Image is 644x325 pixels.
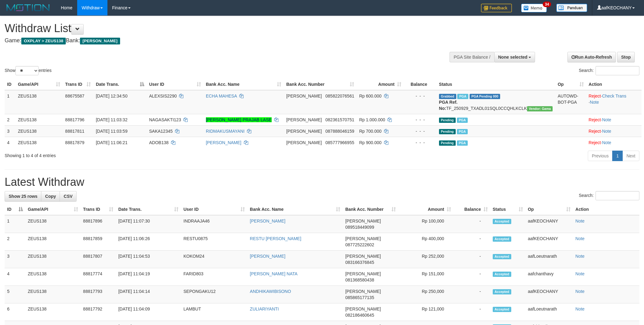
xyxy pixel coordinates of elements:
[5,268,25,286] td: 4
[325,94,354,98] span: Copy 085822076561 to clipboard
[286,140,322,145] span: [PERSON_NAME]
[325,117,354,122] span: Copy 082361570751 to clipboard
[345,260,374,265] span: Copy 083166376845 to clipboard
[498,55,528,60] span: None selected
[454,233,490,251] td: -
[250,219,285,223] a: [PERSON_NAME]
[575,271,585,276] a: Note
[250,236,301,241] a: RESTU [PERSON_NAME]
[588,151,613,161] a: Previous
[494,52,535,62] button: None selected
[575,236,585,241] a: Note
[96,129,127,134] span: [DATE] 11:03:59
[357,79,404,90] th: Amount: activate to sort column ascending
[602,117,611,122] a: Note
[25,251,81,268] td: ZEUS138
[493,307,511,312] span: Accepted
[345,295,374,300] span: Copy 085865177135 to clipboard
[80,38,120,44] span: [PERSON_NAME]
[345,219,381,223] span: [PERSON_NAME]
[5,251,25,268] td: 3
[404,79,437,90] th: Balance
[181,204,247,215] th: User ID: activate to sort column ascending
[406,117,434,123] div: - - -
[65,94,84,98] span: 88675587
[116,286,181,303] td: [DATE] 11:04:14
[359,117,385,122] span: Rp 1.000.000
[454,286,490,303] td: -
[481,4,512,12] img: Feedback.jpg
[250,254,285,259] a: [PERSON_NAME]
[602,94,626,98] a: Check Trans
[345,254,381,259] span: [PERSON_NAME]
[454,251,490,268] td: -
[116,251,181,268] td: [DATE] 11:04:53
[149,117,181,122] span: NAGASAKTI123
[5,233,25,251] td: 2
[602,140,611,145] a: Note
[525,303,573,321] td: aafLoeutnarath
[206,129,245,134] a: RIDMAKUSMAYANI
[359,129,381,134] span: Rp 700.000
[5,150,264,159] div: Showing 1 to 4 of 4 entries
[439,129,456,134] span: Pending
[345,242,374,247] span: Copy 087725222602 to clipboard
[525,204,573,215] th: Op: activate to sort column ascending
[206,140,241,145] a: [PERSON_NAME]
[343,204,398,215] th: Bank Acc. Number: activate to sort column ascending
[596,66,639,75] input: Search:
[60,191,77,202] a: CSV
[15,125,63,137] td: ZEUS138
[25,215,81,233] td: ZEUS138
[250,271,297,276] a: [PERSON_NAME] NATA
[325,129,354,134] span: Copy 087888046159 to clipboard
[5,3,52,12] img: MOTION_logo.png
[457,140,468,146] span: Marked by aafpengsreynich
[521,4,547,12] img: Button%20Memo.svg
[5,79,15,90] th: ID
[596,191,639,200] input: Search:
[555,79,586,90] th: Op: activate to sort column ascending
[5,204,25,215] th: ID: activate to sort column descending
[116,268,181,286] td: [DATE] 11:04:19
[5,286,25,303] td: 5
[450,52,494,62] div: PGA Site Balance /
[284,79,357,90] th: Bank Acc. Number: activate to sort column ascending
[493,289,511,294] span: Accepted
[590,100,599,105] a: Note
[525,251,573,268] td: aafLoeutnarath
[116,204,181,215] th: Date Trans.: activate to sort column ascending
[65,140,84,145] span: 88817879
[345,289,381,294] span: [PERSON_NAME]
[5,90,15,114] td: 1
[206,94,237,98] a: ECHA MAHESA
[149,129,173,134] span: SAKA12345
[579,66,639,75] label: Search:
[586,137,642,148] td: ·
[81,268,116,286] td: 88817774
[25,268,81,286] td: ZEUS138
[493,236,511,242] span: Accepted
[575,306,585,311] a: Note
[470,94,500,99] span: PGA Pending
[5,176,639,188] h1: Latest Withdraw
[181,303,247,321] td: LAMBUT
[5,191,41,202] a: Show 25 rows
[181,286,247,303] td: SEPONGAKU12
[398,251,454,268] td: Rp 252,000
[325,140,354,145] span: Copy 085777966955 to clipboard
[81,215,116,233] td: 88817896
[493,254,511,259] span: Accepted
[15,66,39,75] select: Showentries
[81,303,116,321] td: 88817792
[575,219,585,223] a: Note
[250,306,279,311] a: ZULIARIYANTI
[5,137,15,148] td: 4
[21,38,66,44] span: OXPLAY > ZEUS138
[5,66,52,75] label: Show entries
[589,129,601,134] a: Reject
[579,191,639,200] label: Search:
[525,215,573,233] td: aafKEOCHANY
[96,140,127,145] span: [DATE] 11:06:21
[398,233,454,251] td: Rp 400,000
